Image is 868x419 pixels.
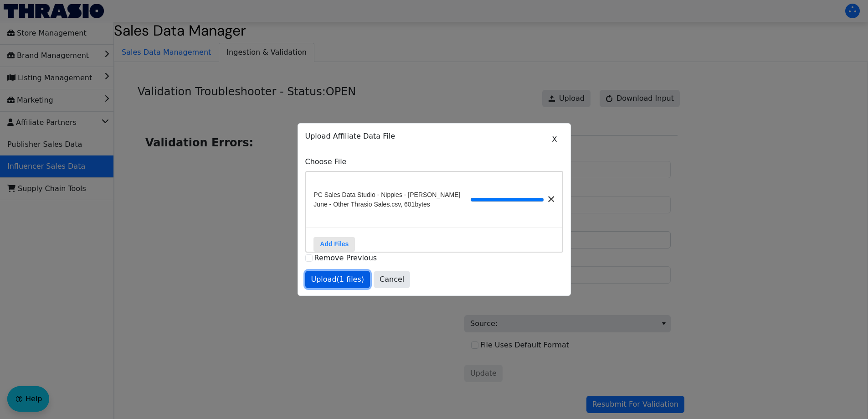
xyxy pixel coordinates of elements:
span: Cancel [380,274,404,285]
span: Upload (1 files) [311,274,365,285]
span: PC Sales Data Studio - Nippies - [PERSON_NAME] June - Other Thrasio Sales.csv, 601bytes [313,190,470,209]
label: Remove Previous [314,253,377,262]
span: X [552,134,557,145]
button: X [546,131,563,148]
button: Cancel [374,271,410,288]
button: Upload(1 files) [305,271,370,288]
p: Upload Affiliate Data File [305,131,563,142]
label: Choose File [305,156,563,167]
label: Add Files [313,237,355,252]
